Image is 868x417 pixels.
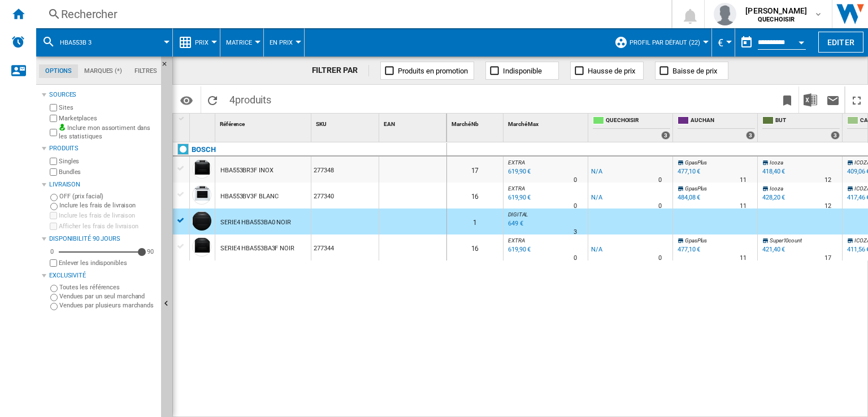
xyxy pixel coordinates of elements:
input: Toutes les références [50,285,58,292]
div: 1 [447,208,503,234]
span: Hausse de prix [588,67,635,75]
div: FILTRER PAR [312,65,370,76]
button: Prix [195,28,214,57]
div: Rechercher [61,6,642,22]
div: 3 offers sold by QUECHOISIR [661,131,670,140]
div: 418,40 € [761,166,785,177]
span: GpasPlus [685,159,707,166]
span: SKU [316,121,327,127]
button: Plein écran [845,86,868,113]
b: QUECHOISIR [758,16,795,23]
md-slider: Disponibilité [59,246,142,258]
div: 428,20 € [761,192,785,203]
span: BUT [775,116,840,126]
input: Sites [50,104,57,111]
button: Matrice [226,28,258,57]
span: Produits en promotion [398,67,468,75]
div: SKU Sort None [314,114,379,131]
div: Délai de livraison : 0 jour [574,175,577,186]
span: Profil par défaut (22) [630,39,700,46]
span: Marché Max [508,121,539,127]
md-tab-item: Filtres [128,64,163,78]
button: Télécharger au format Excel [799,86,822,113]
label: Inclure les frais de livraison [59,211,157,220]
div: Exclusivité [49,271,157,280]
div: 17 [447,157,503,183]
button: Créer un favoris [776,86,798,113]
input: Inclure mon assortiment dans les statistiques [50,125,57,140]
div: Délai de livraison : 11 jours [740,253,747,264]
button: Editer [818,32,863,53]
div: Disponibilité 90 Jours [49,234,157,244]
div: 16 [447,234,503,260]
div: En Prix [270,28,298,57]
span: Matrice [226,39,252,46]
span: produits [235,94,271,106]
label: Vendues par plusieurs marchands [59,301,157,310]
input: Inclure les frais de livraison [50,212,57,219]
div: Sort None [218,114,311,131]
span: EXTRA [508,159,525,166]
div: SERIE4 HBA553BA0 NOIR [220,210,291,236]
label: Inclure les frais de livraison [59,201,157,210]
div: BUT 3 offers sold by BUT [760,114,842,142]
span: En Prix [270,39,293,46]
div: 477,10 € [678,246,700,253]
img: mysite-bg-18x18.png [59,124,66,131]
div: N/A [591,244,602,255]
div: 484,08 € [678,194,700,201]
div: AUCHAN 3 offers sold by AUCHAN [675,114,757,142]
button: Envoyer ce rapport par email [822,86,844,113]
div: EAN Sort None [381,114,446,131]
div: HBA553BV3F BLANC [220,184,278,210]
label: Inclure mon assortiment dans les statistiques [59,124,157,141]
div: HBA553B 3 [42,28,167,57]
span: DIGITAL [508,211,528,218]
button: Indisponible [485,62,559,80]
label: Sites [59,103,157,112]
div: Référence Sort None [218,114,311,131]
label: Toutes les références [59,283,157,292]
div: 418,40 € [762,168,785,175]
div: Délai de livraison : 3 jours [574,227,577,238]
div: Sort None [506,114,588,131]
span: QUECHOISIR [606,116,670,126]
div: HBA553BR3F INOX [220,158,274,184]
div: Profil par défaut (22) [614,28,706,57]
div: Produits [49,144,157,153]
div: 277348 [311,157,379,183]
button: Open calendar [791,31,811,51]
div: Mise à jour : jeudi 4 septembre 2025 19:52 [506,166,531,177]
div: 428,20 € [762,194,785,201]
div: Mise à jour : jeudi 4 septembre 2025 19:52 [506,192,531,203]
div: Sort None [381,114,446,131]
div: 3 offers sold by BUT [831,131,840,140]
button: Hausse de prix [570,62,644,80]
input: Bundles [50,168,57,176]
input: Inclure les frais de livraison [50,203,58,210]
button: Profil par défaut (22) [630,28,706,57]
label: Vendues par un seul marchand [59,292,157,301]
div: QUECHOISIR 3 offers sold by QUECHOISIR [591,114,672,142]
span: EAN [384,121,395,127]
div: Délai de livraison : 11 jours [740,201,747,212]
label: Bundles [59,168,157,176]
div: 3 offers sold by AUCHAN [746,131,755,140]
label: Afficher les frais de livraison [59,222,157,231]
div: SERIE4 HBA553BA3F NOIR [220,236,294,262]
div: Délai de livraison : 12 jours [824,201,831,212]
div: Délai de livraison : 0 jour [658,175,662,186]
label: Marketplaces [59,114,157,123]
input: Vendues par un seul marchand [50,294,58,301]
button: Recharger [201,86,224,113]
div: 484,08 € [676,192,700,203]
div: 0 [47,247,57,256]
div: 277340 [311,183,379,208]
button: md-calendar [735,31,758,54]
span: Indisponible [503,67,542,75]
button: Produits en promotion [380,62,474,80]
div: 421,40 € [762,246,785,253]
span: EXTRA [508,237,525,244]
span: € [718,37,723,49]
